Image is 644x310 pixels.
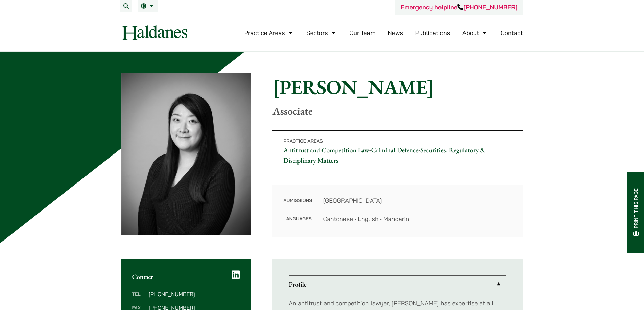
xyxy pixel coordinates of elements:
[323,214,512,223] dd: Cantonese • English • Mandarin
[132,291,146,305] dt: Tel
[283,146,369,154] a: Antitrust and Competition Law
[415,29,450,37] a: Publications
[232,270,240,279] a: LinkedIn
[283,214,312,223] dt: Languages
[349,29,375,37] a: Our Team
[283,196,312,214] dt: Admissions
[388,29,403,37] a: News
[283,146,485,165] a: Securities, Regulatory & Disciplinary Matters
[289,276,506,293] a: Profile
[132,273,240,281] h2: Contact
[121,25,187,40] img: Logo of Haldanes
[371,146,419,154] a: Criminal Defence
[244,29,294,37] a: Practice Areas
[272,75,523,99] h1: [PERSON_NAME]
[401,3,517,11] a: Emergency helpline[PHONE_NUMBER]
[141,3,156,9] a: EN
[283,138,323,144] span: Practice Areas
[323,196,512,205] dd: [GEOGRAPHIC_DATA]
[306,29,337,37] a: Sectors
[272,130,523,171] p: • •
[272,105,523,117] p: Associate
[462,29,488,37] a: About
[501,29,523,37] a: Contact
[149,291,240,297] dd: [PHONE_NUMBER]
